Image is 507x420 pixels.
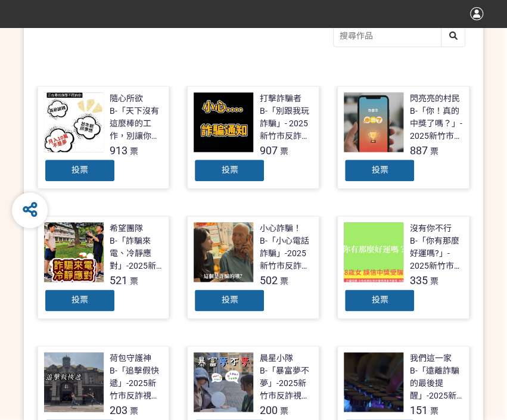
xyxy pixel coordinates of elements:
span: 335 [409,274,427,287]
span: 票 [430,276,438,286]
div: B-「天下沒有這麼棒的工作，別讓你的求職夢變成惡夢！」- 2025新竹市反詐視界影片徵件 [110,105,163,142]
span: 票 [279,147,288,156]
div: 閃亮亮的村民 [409,92,459,105]
span: 投票 [71,295,88,304]
span: 票 [279,276,288,286]
div: 希望團隊 [110,222,143,235]
div: B-「追擊假快遞」-2025新竹市反詐視界影片徵件 [110,365,163,402]
div: 我們這一家 [409,352,451,365]
span: 521 [110,274,127,287]
div: B-「你有那麼好運嗎?」- 2025新竹市反詐視界影片徵件 [409,235,463,272]
a: 隨心所欲B-「天下沒有這麼棒的工作，別讓你的求職夢變成惡夢！」- 2025新竹市反詐視界影片徵件913票投票 [38,86,170,189]
div: B-「詐騙來電、冷靜應對」-2025新竹市反詐視界影片徵件 [110,235,163,272]
span: 投票 [71,165,88,175]
input: 搜尋作品 [334,26,465,46]
div: B-「遠離詐騙的最後提醒」-2025新竹市反詐視界影片徵件 [409,365,463,402]
span: 907 [259,144,277,157]
div: B-「小心電話詐騙」-2025新竹市反詐視界影片徵件 [259,235,313,272]
div: B-「暴富夢不夢」-2025新竹市反詐視界影片徵件 [259,365,313,402]
a: 閃亮亮的村民B-「你！真的中獎了嗎？」- 2025新竹市反詐視界影片徵件887票投票 [337,86,469,189]
span: 票 [430,147,438,156]
span: 913 [110,144,127,157]
div: 小心詐騙！ [259,222,301,235]
div: 打擊詐騙者 [259,92,301,105]
div: 晨星小隊 [259,352,293,365]
span: 投票 [221,165,238,175]
span: 投票 [371,295,388,304]
a: 打擊詐騙者B-「別跟我玩詐騙」- 2025新竹市反詐視界影片徵件907票投票 [187,86,319,189]
span: 票 [279,406,288,416]
span: 203 [110,404,127,416]
div: B-「你！真的中獎了嗎？」- 2025新竹市反詐視界影片徵件 [409,105,463,142]
div: 隨心所欲 [110,92,143,105]
span: 502 [259,274,277,287]
span: 151 [409,404,427,416]
div: B-「別跟我玩詐騙」- 2025新竹市反詐視界影片徵件 [259,105,313,142]
span: 票 [430,406,438,416]
div: 荷包守護神 [110,352,151,365]
a: 沒有你不行B-「你有那麼好運嗎?」- 2025新竹市反詐視界影片徵件335票投票 [337,216,469,319]
span: 票 [130,406,138,416]
a: 希望團隊B-「詐騙來電、冷靜應對」-2025新竹市反詐視界影片徵件521票投票 [38,216,170,319]
span: 200 [259,404,277,416]
div: 沒有你不行 [409,222,451,235]
span: 票 [130,147,138,156]
span: 887 [409,144,427,157]
span: 投票 [371,165,388,175]
a: 小心詐騙！B-「小心電話詐騙」-2025新竹市反詐視界影片徵件502票投票 [187,216,319,319]
span: 投票 [221,295,238,304]
span: 票 [130,276,138,286]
